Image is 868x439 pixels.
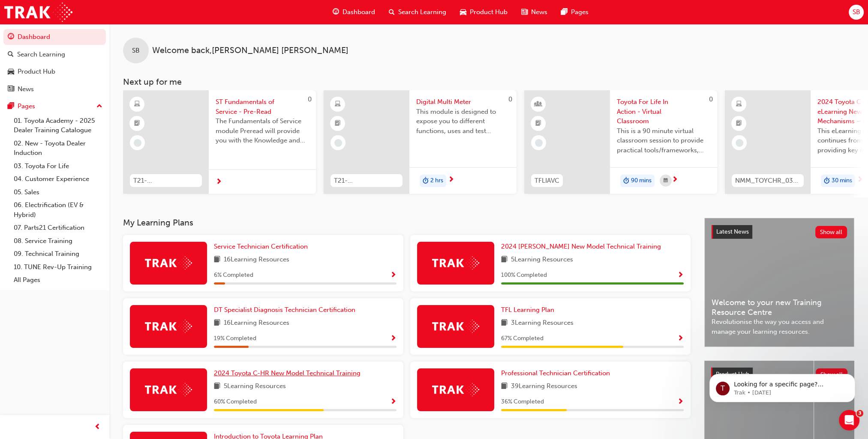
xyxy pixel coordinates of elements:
[10,137,106,160] a: 02. New - Toyota Dealer Induction
[216,178,222,186] span: next-icon
[8,86,14,93] span: news-icon
[501,255,508,265] span: book-icon
[109,77,868,87] h3: Next up for me
[432,383,479,396] img: Trak
[4,3,72,22] img: Trak
[389,7,395,18] span: search-icon
[214,306,355,314] span: DT Specialist Diagnosis Technician Certification
[214,270,253,280] span: 6 % Completed
[308,95,312,103] span: 0
[709,95,713,103] span: 0
[18,67,55,77] div: Product Hub
[535,118,541,129] span: booktick-icon
[672,176,678,184] span: next-icon
[617,97,710,126] span: Toyota For Life In Action - Virtual Classroom
[677,398,684,406] span: Show Progress
[3,98,106,114] button: Pages
[133,176,198,186] span: T21-STFOS_PRE_READ
[839,410,859,430] iframe: Intercom live chat
[390,335,396,343] span: Show Progress
[224,255,289,265] span: 16 Learning Resources
[571,7,589,17] span: Pages
[3,27,106,98] button: DashboardSearch LearningProduct HubNews
[501,369,610,377] span: Professional Technician Certification
[617,126,710,155] span: This is a 90 minute virtual classroom session to provide practical tools/frameworks, behaviours a...
[736,139,743,147] span: learningRecordVerb_NONE-icon
[214,368,364,378] a: 2024 Toyota C-HR New Model Technical Training
[677,272,684,279] span: Show Progress
[123,90,316,194] a: 0T21-STFOS_PRE_READST Fundamentals of Service - Pre-ReadThe Fundamentals of Service module Prerea...
[508,95,512,103] span: 0
[511,318,574,329] span: 3 Learning Resources
[10,273,106,287] a: All Pages
[736,99,742,110] span: learningResourceType_ELEARNING-icon
[94,422,101,433] span: prev-icon
[432,320,479,333] img: Trak
[214,318,220,329] span: book-icon
[145,256,192,270] img: Trak
[501,306,554,314] span: TFL Learning Plan
[501,270,547,280] span: 100 % Completed
[8,68,14,76] span: car-icon
[697,356,868,416] iframe: Intercom notifications message
[677,335,684,343] span: Show Progress
[712,298,847,317] span: Welcome to your new Training Resource Centre
[214,255,220,265] span: book-icon
[10,261,106,274] a: 10. TUNE Rev-Up Training
[335,118,341,129] span: booktick-icon
[470,7,508,17] span: Product Hub
[511,255,573,265] span: 5 Learning Resources
[531,7,547,17] span: News
[8,103,14,110] span: pages-icon
[10,221,106,234] a: 07. Parts21 Certification
[623,175,629,187] span: duration-icon
[214,242,311,252] a: Service Technician Certification
[390,398,396,406] span: Show Progress
[10,234,106,248] a: 08. Service Training
[214,381,220,392] span: book-icon
[390,270,396,281] button: Show Progress
[214,305,359,315] a: DT Specialist Diagnosis Technician Certification
[123,218,691,228] h3: My Learning Plans
[514,3,554,21] a: news-iconNews
[134,99,140,110] span: learningResourceType_ELEARNING-icon
[501,242,664,252] a: 2024 [PERSON_NAME] New Model Technical Training
[334,139,342,147] span: learningRecordVerb_NONE-icon
[324,90,517,194] a: 0T21-FOD_DMM_PREREQDigital Multi MeterThis module is designed to expose you to different function...
[342,7,375,17] span: Dashboard
[390,272,396,279] span: Show Progress
[10,160,106,173] a: 03. Toyota For Life
[460,7,466,18] span: car-icon
[524,90,717,194] a: 0TFLIAVCToyota For Life In Action - Virtual ClassroomThis is a 90 minute virtual classroom sessio...
[712,317,847,336] span: Revolutionise the way you access and manage your learning resources.
[326,3,382,21] a: guage-iconDashboard
[334,176,399,186] span: T21-FOD_DMM_PREREQ
[214,369,360,377] span: 2024 Toyota C-HR New Model Technical Training
[664,175,668,186] span: calendar-icon
[333,7,339,18] span: guage-icon
[214,397,257,407] span: 60 % Completed
[501,334,544,344] span: 67 % Completed
[849,5,864,20] button: SB
[132,46,140,56] span: SB
[677,270,684,281] button: Show Progress
[677,333,684,344] button: Show Progress
[96,101,102,112] span: up-icon
[10,172,106,186] a: 04. Customer Experience
[18,101,35,111] div: Pages
[18,84,34,94] div: News
[224,318,289,329] span: 16 Learning Resources
[561,7,568,18] span: pages-icon
[423,175,429,187] span: duration-icon
[501,243,661,250] span: 2024 [PERSON_NAME] New Model Technical Training
[152,46,348,56] span: Welcome back , [PERSON_NAME] [PERSON_NAME]
[535,99,541,110] span: learningResourceType_INSTRUCTOR_LED-icon
[17,50,65,59] div: Search Learning
[10,114,106,137] a: 01. Toyota Academy - 2025 Dealer Training Catalogue
[712,225,847,239] a: Latest NewsShow all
